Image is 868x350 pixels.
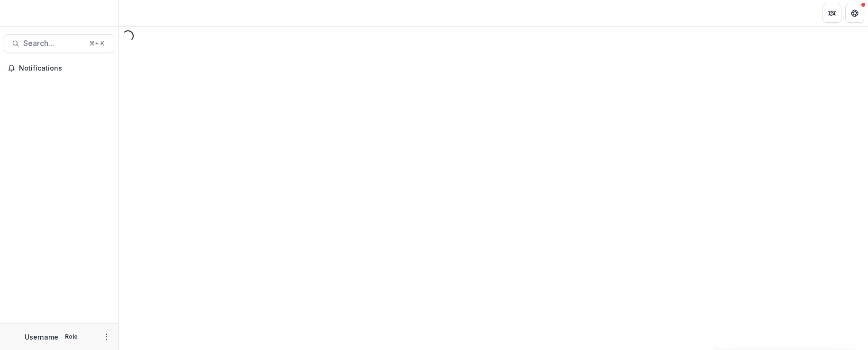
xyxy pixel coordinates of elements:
[62,332,81,341] p: Role
[4,61,114,76] button: Notifications
[23,39,83,48] span: Search...
[87,38,106,49] div: ⌘ + K
[845,4,864,23] button: Get Help
[101,331,112,342] button: More
[25,332,58,342] p: Username
[822,4,841,23] button: Partners
[4,34,114,53] button: Search...
[19,64,110,72] span: Notifications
